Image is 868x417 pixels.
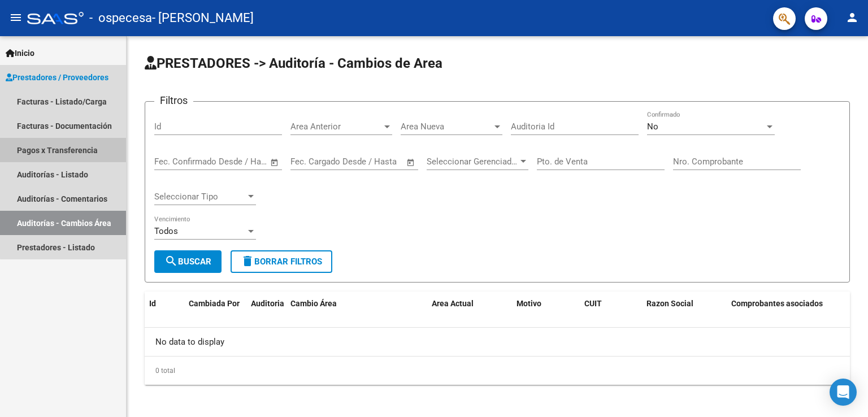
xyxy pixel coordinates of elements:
[290,121,382,132] span: Area Anterior
[346,157,401,167] input: Fecha fin
[268,156,281,169] button: Open calendar
[647,121,658,132] span: No
[145,292,184,341] datatable-header-cell: Id
[512,292,580,341] datatable-header-cell: Motivo
[145,55,442,71] span: PRESTADORES -> Auditoría - Cambios de Area
[210,157,265,167] input: Fecha fin
[286,292,427,341] datatable-header-cell: Cambio Área
[727,292,868,341] datatable-header-cell: Comprobantes asociados
[149,299,156,308] span: Id
[154,157,200,167] input: Fecha inicio
[231,250,332,273] button: Borrar Filtros
[154,192,246,202] span: Seleccionar Tipo
[6,71,108,84] span: Prestadores / Proveedores
[401,121,492,132] span: Area Nueva
[251,299,284,308] span: Auditoria
[427,157,518,167] span: Seleccionar Gerenciador
[290,299,337,308] span: Cambio Área
[189,299,240,308] span: Cambiada Por
[184,292,246,341] datatable-header-cell: Cambiada Por
[241,257,322,267] span: Borrar Filtros
[9,11,23,24] mat-icon: menu
[830,379,857,406] div: Open Intercom Messenger
[164,257,211,267] span: Buscar
[145,328,850,356] div: No data to display
[89,6,152,31] span: - ospecesa
[432,299,474,308] span: Area Actual
[731,299,823,308] span: Comprobantes asociados
[241,254,254,268] mat-icon: delete
[164,254,178,268] mat-icon: search
[845,11,859,24] mat-icon: person
[642,292,727,341] datatable-header-cell: Razon Social
[154,226,178,236] span: Todos
[290,157,336,167] input: Fecha inicio
[584,299,602,308] span: CUIT
[580,292,642,341] datatable-header-cell: CUIT
[405,156,418,169] button: Open calendar
[154,93,193,108] h3: Filtros
[145,357,850,385] div: 0 total
[6,47,34,59] span: Inicio
[246,292,286,341] datatable-header-cell: Auditoria
[154,250,222,273] button: Buscar
[427,292,512,341] datatable-header-cell: Area Actual
[646,299,693,308] span: Razon Social
[152,6,254,31] span: - [PERSON_NAME]
[517,299,541,308] span: Motivo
